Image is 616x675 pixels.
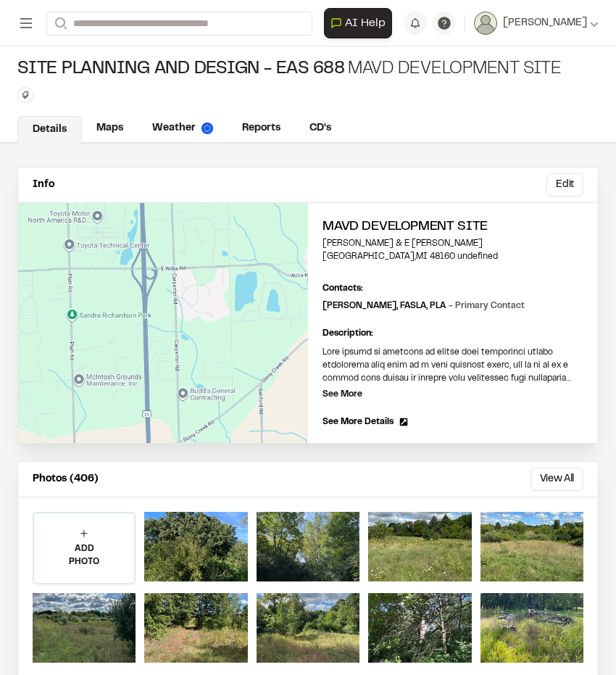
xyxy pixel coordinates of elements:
button: [PERSON_NAME] [474,12,599,35]
span: Site Planning and Design - EAS 688 [17,58,345,81]
img: precipai.png [201,123,213,134]
img: User [474,12,497,35]
p: [PERSON_NAME], FASLA, PLA [322,299,525,312]
button: View All [530,468,583,491]
a: Weather [138,115,228,142]
p: See More [322,388,362,401]
a: CD's [295,115,346,142]
p: Lore ipsumd si ametcons ad elitse doei temporinci utlabo etdolorema aliq enim ad m veni quisnost ... [322,346,583,385]
p: Contacts: [322,282,363,295]
span: See More Details [322,415,394,428]
a: Details [17,116,82,144]
span: [PERSON_NAME] [503,15,587,31]
button: Edit [546,173,583,196]
button: Search [46,12,72,36]
button: Open AI Assistant [324,8,392,38]
a: Maps [82,115,138,142]
a: Reports [228,115,295,142]
p: Description: [322,327,583,340]
h2: MAVD Development Site [322,218,583,237]
p: [PERSON_NAME] & E [PERSON_NAME] [322,237,583,250]
p: [GEOGRAPHIC_DATA] , MI 48160 undefined [322,250,583,263]
p: ADD PHOTO [34,542,134,568]
button: Edit Tags [17,87,33,103]
div: MAVD Development Site [17,58,562,81]
p: Photos (406) [33,471,99,487]
span: AI Help [345,15,386,32]
p: Info [33,177,54,193]
div: Open AI Assistant [324,8,398,38]
span: - Primary Contact [449,302,525,310]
